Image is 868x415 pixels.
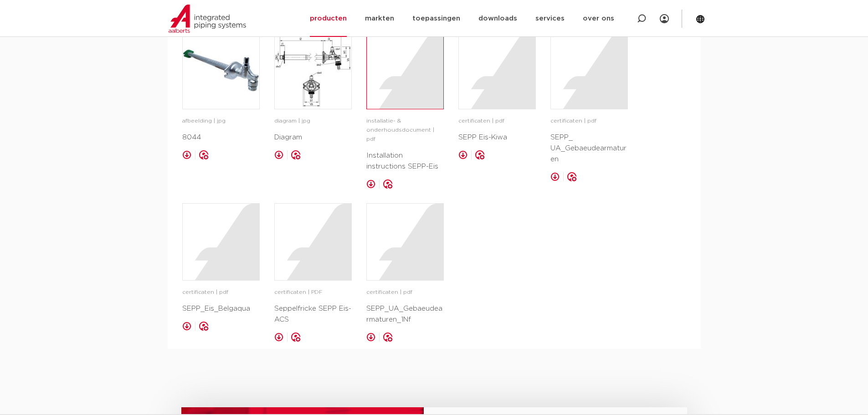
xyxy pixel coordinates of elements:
[182,288,260,297] p: certificaten | pdf
[274,303,352,325] p: Seppelfricke SEPP Eis-ACS
[458,132,536,143] p: SEPP Eis-Kiwa
[182,132,260,143] p: 8044
[182,303,260,314] p: SEPP_Eis_Belgaqua
[550,132,628,165] p: SEPP_ UA_Gebaeudearmaturen
[550,117,628,126] p: certificaten | pdf
[274,132,352,143] p: Diagram
[458,117,536,126] p: certificaten | pdf
[182,117,260,126] p: afbeelding | jpg
[183,32,259,109] img: image for 8044
[366,150,444,172] p: Installation instructions SEPP-Eis
[366,303,444,325] p: SEPP_UA_Gebaeudearmaturen_1Nf
[274,117,352,126] p: diagram | jpg
[366,288,444,297] p: certificaten | pdf
[275,32,351,109] img: image for Diagram
[366,117,444,144] p: installatie- & onderhoudsdocument | pdf
[274,32,352,109] a: image for Diagram
[182,32,260,109] a: image for 8044
[274,288,352,297] p: certificaten | PDF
